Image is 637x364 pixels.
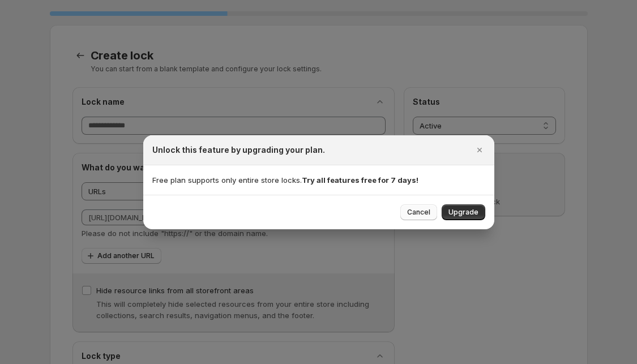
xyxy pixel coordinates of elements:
button: Cancel [400,204,437,220]
strong: Try all features free for 7 days! [302,175,418,185]
span: Cancel [407,208,430,217]
button: Close [472,142,488,158]
p: Free plan supports only entire store locks. [152,174,485,186]
button: Upgrade [442,204,485,220]
span: Upgrade [448,208,478,217]
h2: Unlock this feature by upgrading your plan. [152,144,325,156]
